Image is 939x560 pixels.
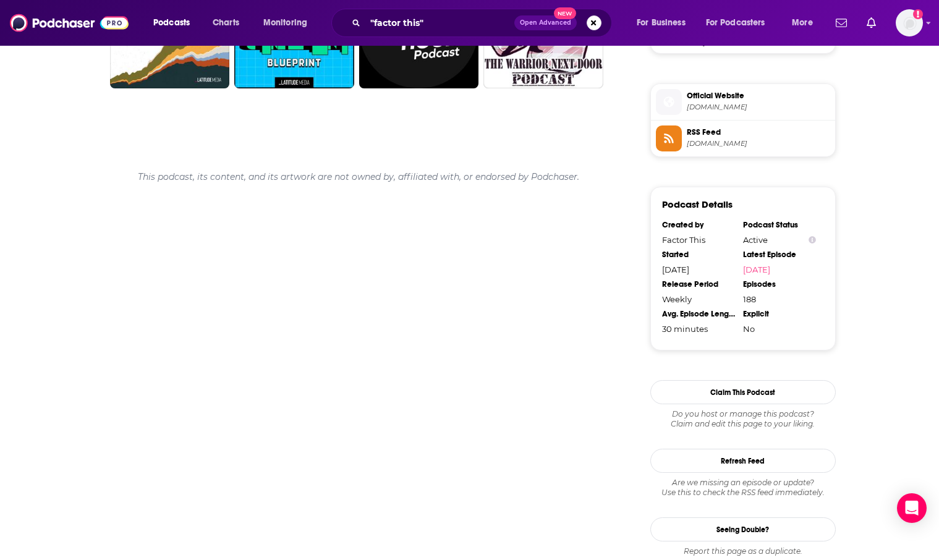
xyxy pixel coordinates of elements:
div: 188 [743,294,816,304]
div: Claim and edit this page to your liking. [650,409,836,429]
span: factorthis.com [687,103,830,112]
a: Seeing Double? [650,517,836,541]
div: Episodes [743,279,816,289]
img: Podchaser - Follow, Share and Rate Podcasts [10,11,129,35]
button: Open AdvancedNew [514,15,577,30]
span: Official Website [687,90,830,101]
div: Are we missing an episode or update? Use this to check the RSS feed immediately. [650,478,836,498]
span: Logged in as dresnic [896,9,923,36]
div: Weekly [662,294,735,304]
div: Active [743,235,816,245]
button: Show profile menu [896,9,923,36]
div: This podcast, its content, and its artwork are not owned by, affiliated with, or endorsed by Podc... [104,161,614,192]
button: Claim This Podcast [650,380,836,404]
a: Show notifications dropdown [831,12,852,33]
a: Official Website[DOMAIN_NAME] [656,89,830,115]
button: Refresh Feed [650,449,836,473]
span: feeds.buzzsprout.com [687,139,830,148]
img: User Profile [896,9,923,36]
div: Started [662,250,735,260]
span: RSS Feed [687,127,830,138]
div: No [743,324,816,334]
button: open menu [628,13,701,33]
a: [DATE] [743,265,816,274]
div: Latest Episode [743,250,816,260]
span: For Podcasters [706,14,765,32]
span: Open Advanced [520,20,571,26]
div: Created by [662,220,735,230]
button: open menu [145,13,206,33]
span: Charts [213,14,239,32]
button: Show Info [809,235,816,245]
div: Podcast Status [743,220,816,230]
div: Avg. Episode Length [662,309,735,319]
button: open menu [783,13,828,33]
a: Charts [205,13,247,33]
div: Release Period [662,279,735,289]
button: open menu [255,13,323,33]
h3: Podcast Details [662,198,733,210]
div: Report this page as a duplicate. [650,546,836,556]
div: Search podcasts, credits, & more... [343,9,624,37]
div: Explicit [743,309,816,319]
a: Show notifications dropdown [862,12,881,33]
div: Factor This [662,235,735,245]
button: open menu [698,13,783,33]
span: For Business [637,14,686,32]
a: RSS Feed[DOMAIN_NAME] [656,125,830,151]
div: 30 minutes [662,324,735,334]
span: Monitoring [263,14,307,32]
span: Podcasts [153,14,190,32]
div: [DATE] [662,265,735,274]
span: New [554,7,576,19]
svg: Email not verified [913,9,923,19]
div: Open Intercom Messenger [897,493,927,523]
span: Do you host or manage this podcast? [650,409,836,419]
span: More [792,14,813,32]
input: Search podcasts, credits, & more... [365,13,514,33]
